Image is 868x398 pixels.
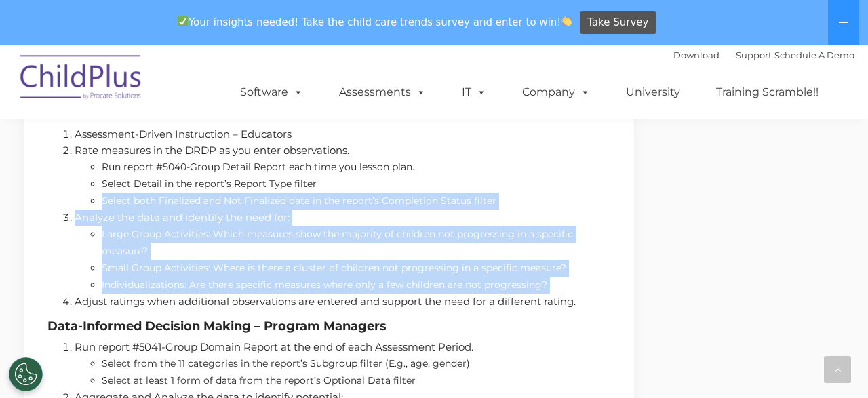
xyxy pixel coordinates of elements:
[774,49,854,60] a: Schedule A Demo
[703,79,832,106] a: Training Scramble!!
[561,16,572,26] img: 👏
[580,11,656,35] a: Take Survey
[509,79,604,106] a: Company
[9,357,43,391] button: Cookies Settings
[102,176,610,193] li: Select Detail in the report’s Report Type filter
[75,339,610,389] li: Run report #5041-Group Domain Report at the end of each Assessment Period.
[75,294,610,310] li: Adjust ratings when additional observations are entered and support the need for a different rating.
[587,11,648,35] span: Take Survey
[102,193,610,210] li: Select both Finalized and Not Finalized data in the report’s Completion Status filter
[102,277,610,294] li: Individualizations: Are there specific measures where only a few children are not progressing?
[75,126,610,142] li: Assessment-Driven Instruction – Educators
[102,226,610,260] li: Large Group Activities: Which measures show the majority of children not progressing in a specifi...
[325,79,439,106] a: Assessments
[178,16,188,26] img: ✅
[102,355,610,372] li: Select from the 11 categories in the report’s Subgroup filter (E.g., age, gender)
[75,142,610,210] li: Rate measures in the DRDP as you enter observations.
[673,49,719,60] a: Download
[14,45,149,113] img: ChildPlus by Procare Solutions
[102,159,610,176] li: Run report #5040-Group Detail Report each time you lesson plan.
[102,260,610,277] li: Small Group Activities: Where is there a cluster of children not progressing in a specific measure?
[226,79,317,106] a: Software
[448,79,500,106] a: IT
[612,79,694,106] a: University
[47,317,610,336] h4: Data-Informed Decision Making – Program Managers
[75,210,610,294] li: Analyze the data and identify the need for:
[736,49,772,60] a: Support
[172,9,578,35] span: Your insights needed! Take the child care trends survey and enter to win!
[102,372,610,389] li: Select at least 1 form of data from the report’s Optional Data filter
[673,49,854,60] font: |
